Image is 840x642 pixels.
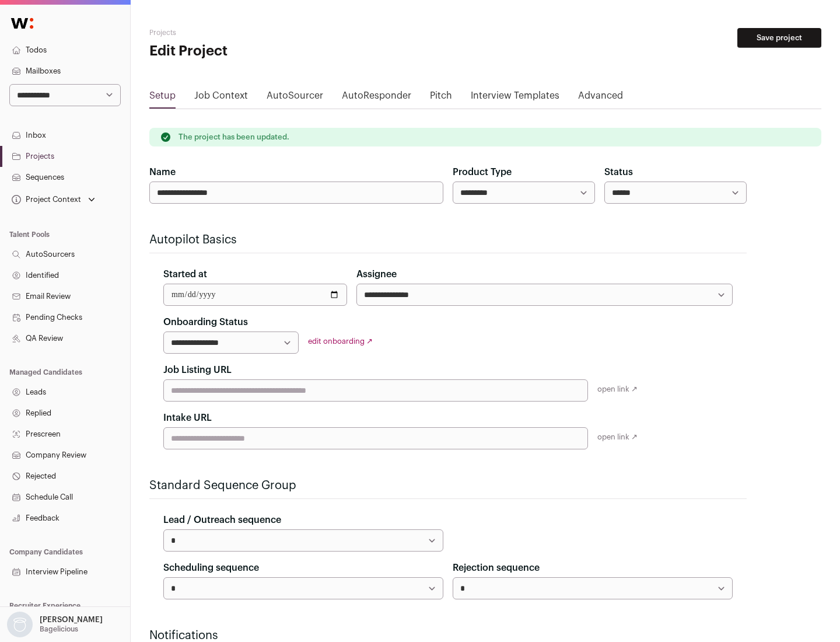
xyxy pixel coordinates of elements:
h1: Edit Project [149,42,373,61]
p: Bagelicious [40,624,78,634]
label: Assignee [356,267,397,281]
label: Lead / Outreach sequence [163,513,281,527]
img: Wellfound [5,12,40,35]
button: Open dropdown [5,612,105,637]
a: AutoSourcer [267,89,323,107]
h2: Standard Sequence Group [149,477,747,494]
a: Pitch [430,89,452,107]
label: Rejection sequence [453,561,540,575]
label: Onboarding Status [163,315,248,329]
a: Advanced [578,89,623,107]
h2: Projects [149,28,373,37]
button: Open dropdown [9,191,97,208]
label: Scheduling sequence [163,561,259,575]
a: Job Context [194,89,248,107]
a: Interview Templates [471,89,559,107]
a: AutoResponder [342,89,411,107]
label: Name [149,165,176,179]
p: [PERSON_NAME] [40,615,103,624]
label: Job Listing URL [163,363,232,377]
label: Product Type [453,165,512,179]
button: Save project [737,28,821,48]
a: edit onboarding ↗ [308,337,373,345]
p: The project has been updated. [178,132,289,142]
label: Intake URL [163,411,212,425]
label: Started at [163,267,207,281]
h2: Autopilot Basics [149,232,747,248]
img: nopic.png [7,612,33,637]
a: Setup [149,89,176,107]
div: Project Context [9,195,81,204]
label: Status [604,165,633,179]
